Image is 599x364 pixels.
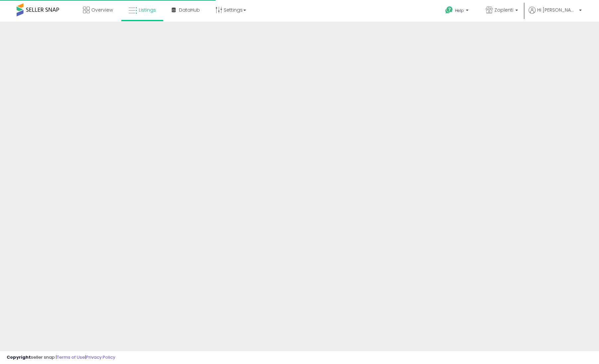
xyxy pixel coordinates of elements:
a: Help [440,1,475,22]
span: Help [455,8,464,13]
a: Hi [PERSON_NAME] [529,7,582,22]
i: Get Help [445,6,453,14]
span: DataHub [179,7,200,13]
span: Hi [PERSON_NAME] [537,7,577,13]
span: Overview [91,7,113,13]
span: Listings [139,7,156,13]
span: Zoplenti [494,7,513,13]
